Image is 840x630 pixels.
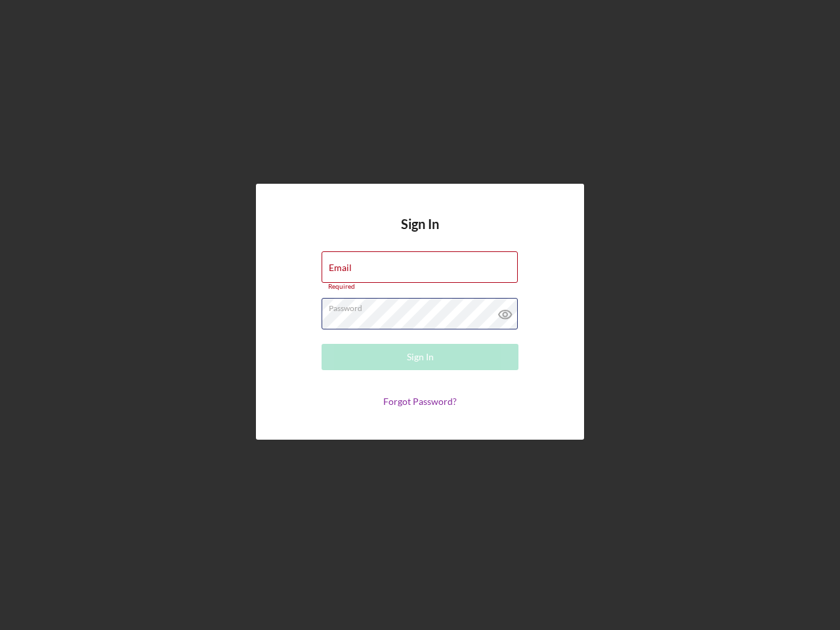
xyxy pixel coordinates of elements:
label: Email [329,262,352,273]
label: Password [329,299,518,313]
a: Forgot Password? [383,396,457,407]
h4: Sign In [401,217,439,251]
div: Sign In [407,344,434,370]
button: Sign In [322,344,518,370]
div: Required [322,283,518,291]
